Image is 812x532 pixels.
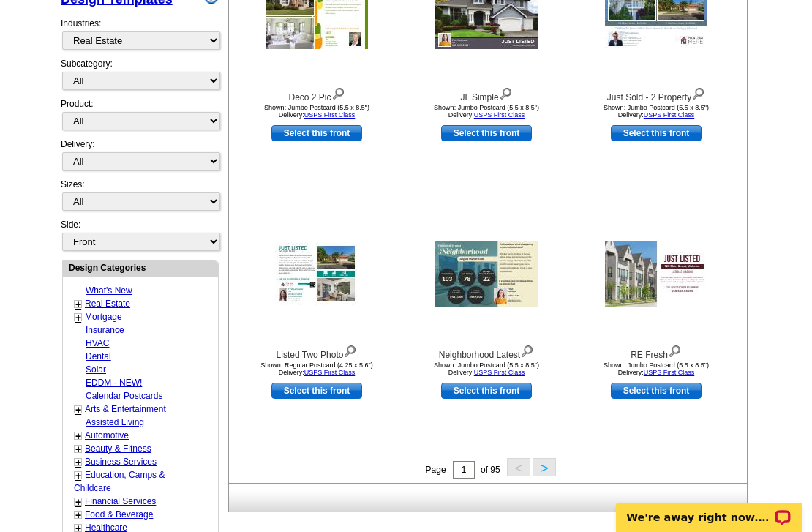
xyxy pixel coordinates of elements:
a: + [75,404,81,416]
div: Product: [61,97,219,138]
a: Financial Services [85,496,156,506]
a: Automotive [85,430,129,441]
a: Food & Beverage [85,509,153,520]
img: Listed Two Photo [275,242,358,305]
a: + [75,496,81,508]
a: use this design [441,125,532,141]
a: use this design [441,383,532,399]
a: Dental [86,351,111,361]
a: Calendar Postcards [86,391,162,401]
a: use this design [271,125,362,141]
a: USPS First Class [304,111,356,119]
a: USPS First Class [474,111,525,119]
div: Neighborhood Latest [406,342,567,361]
a: USPS First Class [644,111,695,119]
a: Business Services [85,457,157,467]
a: + [75,299,81,310]
div: Deco 2 Pic [236,84,397,104]
div: Just Sold - 2 Property [576,84,737,104]
img: view design details [668,342,682,358]
div: Shown: Jumbo Postcard (5.5 x 8.5") Delivery: [406,104,567,119]
a: + [75,509,81,521]
a: USPS First Class [474,369,525,376]
div: Industries: [61,10,219,57]
a: use this design [271,383,362,399]
a: Assisted Living [86,417,144,427]
a: What's New [86,285,132,296]
div: Shown: Jumbo Postcard (5.5 x 8.5") Delivery: [236,104,397,119]
div: RE Fresh [576,342,737,361]
img: Neighborhood Latest [435,241,538,307]
img: RE Fresh [605,241,707,307]
a: + [75,470,81,482]
img: view design details [331,84,345,100]
div: Subcategory: [61,57,219,97]
a: Real Estate [85,299,130,309]
img: view design details [499,84,513,100]
a: HVAC [86,338,109,348]
button: > [533,458,556,476]
div: Delivery: [61,138,219,178]
img: view design details [343,342,357,358]
a: Insurance [86,325,124,335]
a: USPS First Class [304,369,356,376]
a: + [75,457,81,468]
a: Mortgage [85,312,122,322]
img: view design details [520,342,534,358]
span: of 95 [481,465,500,475]
a: use this design [611,383,702,399]
a: Education, Camps & Childcare [74,470,165,493]
a: Solar [86,364,106,375]
span: Page [426,465,446,475]
a: + [75,430,81,442]
div: JL Simple [406,84,567,104]
a: USPS First Class [644,369,695,376]
div: Side: [61,218,219,252]
div: Design Categories [63,261,218,274]
a: Arts & Entertainment [85,404,166,414]
div: Listed Two Photo [236,342,397,361]
img: view design details [691,84,705,100]
div: Shown: Jumbo Postcard (5.5 x 8.5") Delivery: [576,361,737,376]
a: Beauty & Fitness [85,443,151,454]
div: Shown: Jumbo Postcard (5.5 x 8.5") Delivery: [406,361,567,376]
a: EDDM - NEW! [86,378,142,388]
div: Shown: Regular Postcard (4.25 x 5.6") Delivery: [236,361,397,376]
a: + [75,312,81,323]
button: < [507,458,530,476]
iframe: LiveChat chat widget [606,486,812,532]
a: use this design [611,125,702,141]
a: + [75,443,81,455]
div: Shown: Jumbo Postcard (5.5 x 8.5") Delivery: [576,104,737,119]
div: Sizes: [61,178,219,218]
